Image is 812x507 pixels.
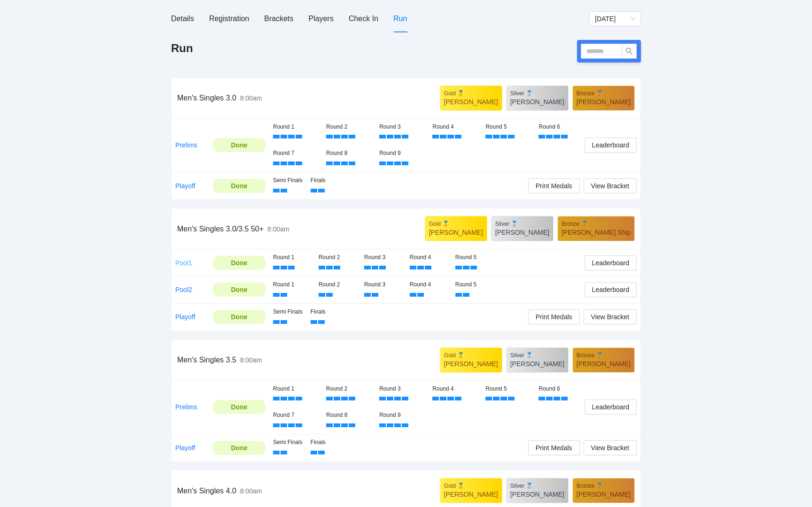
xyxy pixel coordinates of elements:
[429,220,483,228] div: Gold 🥇
[273,384,319,393] div: Round 1
[591,312,629,322] span: View Bracket
[444,490,498,499] div: [PERSON_NAME]
[220,312,258,322] div: Done
[591,443,629,453] span: View Bracket
[319,253,357,262] div: Round 2
[273,307,303,316] div: Semi Finals
[455,253,493,262] div: Round 5
[536,312,572,322] span: Print Medals
[485,384,531,393] div: Round 5
[240,487,262,495] span: 8:00am
[585,282,637,297] button: Leaderboard
[495,220,549,228] div: Silver 🥈
[175,313,195,321] a: Playoff
[319,280,357,289] div: Round 2
[364,280,402,289] div: Round 3
[584,440,637,455] button: View Bracket
[577,90,631,97] div: Bronze 🥉
[444,352,498,359] div: Gold 🥇
[175,141,197,149] a: Prelims
[175,403,197,411] a: Prelims
[177,356,236,364] span: Men's Singles 3.5
[273,438,303,447] div: Semi Finals
[267,225,289,233] span: 8:00am
[444,97,498,107] div: [PERSON_NAME]
[379,149,425,158] div: Round 9
[485,123,531,131] div: Round 5
[410,280,448,289] div: Round 4
[562,220,631,228] div: Bronze 🥉
[432,384,478,393] div: Round 4
[444,359,498,369] div: [PERSON_NAME]
[264,13,293,24] div: Brackets
[177,487,236,495] span: Men's Singles 4.0
[591,181,629,191] span: View Bracket
[273,149,319,158] div: Round 7
[577,482,631,490] div: Bronze 🥉
[577,490,631,499] div: [PERSON_NAME]
[240,356,262,364] span: 8:00am
[432,123,478,131] div: Round 4
[177,225,264,233] span: Men's Singles 3.0/3.5 50+
[326,384,372,393] div: Round 2
[528,440,580,455] button: Print Medals
[595,12,635,26] span: Friday
[311,438,341,447] div: Finals
[429,228,483,237] div: [PERSON_NAME]
[536,443,572,453] span: Print Medals
[364,253,402,262] div: Round 3
[379,123,425,131] div: Round 3
[592,284,629,295] span: Leaderboard
[622,44,637,59] button: search
[536,181,572,191] span: Print Medals
[622,47,636,55] span: search
[577,352,631,359] div: Bronze 🥉
[585,138,637,153] button: Leaderboard
[379,384,425,393] div: Round 3
[510,352,564,359] div: Silver 🥈
[510,482,564,490] div: Silver 🥈
[495,228,549,237] div: [PERSON_NAME]
[175,182,195,190] a: Playoff
[220,140,258,150] div: Done
[510,90,564,97] div: Silver 🥈
[273,253,311,262] div: Round 1
[444,90,498,97] div: Gold 🥇
[273,280,311,289] div: Round 1
[171,13,194,24] div: Details
[326,149,372,158] div: Round 8
[220,443,258,453] div: Done
[562,228,631,237] div: [PERSON_NAME] Ship
[585,255,637,270] button: Leaderboard
[240,94,262,102] span: 8:00am
[175,286,192,293] a: Pool2
[577,97,631,107] div: [PERSON_NAME]
[528,178,580,193] button: Print Medals
[584,178,637,193] button: View Bracket
[455,280,493,289] div: Round 5
[273,176,303,185] div: Semi Finals
[349,13,378,24] div: Check In
[220,402,258,412] div: Done
[309,13,334,24] div: Players
[175,259,192,267] a: Pool1
[175,444,195,452] a: Playoff
[171,41,193,56] h1: Run
[220,181,258,191] div: Done
[326,411,372,420] div: Round 8
[379,411,425,420] div: Round 9
[585,399,637,415] button: Leaderboard
[592,402,629,412] span: Leaderboard
[592,140,629,150] span: Leaderboard
[326,123,372,131] div: Round 2
[584,309,637,324] button: View Bracket
[539,384,584,393] div: Round 6
[539,123,584,131] div: Round 6
[510,359,564,369] div: [PERSON_NAME]
[273,411,319,420] div: Round 7
[393,13,407,24] div: Run
[311,176,341,185] div: Finals
[220,258,258,268] div: Done
[592,258,629,268] span: Leaderboard
[410,253,448,262] div: Round 4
